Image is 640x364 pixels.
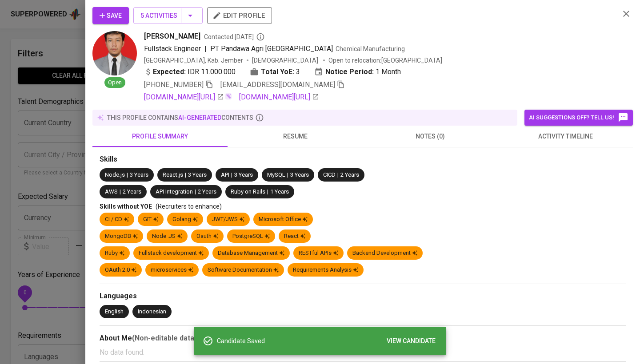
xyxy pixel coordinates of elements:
[130,171,148,178] span: 3 Years
[144,44,201,53] span: Fullstack Engineer
[100,347,626,358] p: No data found.
[284,232,305,241] div: React
[100,333,626,344] div: About Me
[212,215,244,224] div: JWT/JWS
[207,7,272,24] button: edit profile
[172,215,198,224] div: Golang
[328,56,442,65] p: Open to relocation : [GEOGRAPHIC_DATA]
[270,188,289,195] span: 1 Years
[234,171,253,178] span: 3 Years
[217,333,439,349] div: Candidate Saved
[503,131,628,142] span: activity timeline
[198,188,216,195] span: 2 Years
[204,32,265,41] span: Contacted [DATE]
[152,232,182,241] div: Node .JS
[144,56,243,65] div: [GEOGRAPHIC_DATA], Kab. Jember
[105,215,129,224] div: CI / CD
[105,171,125,178] span: Node.js
[337,171,339,179] span: |
[123,188,141,195] span: 2 Years
[352,249,417,257] div: Backend Development
[218,249,284,257] div: Database Management
[143,215,158,224] div: GIT
[239,92,319,103] a: [DOMAIN_NAME][URL]
[100,10,122,21] span: Save
[256,32,265,41] svg: By Batam recruiter
[261,67,294,77] b: Total YoE:
[144,80,204,89] span: [PHONE_NUMBER]
[127,171,128,179] span: |
[178,114,221,121] span: AI-generated
[163,171,183,178] span: React.js
[139,249,204,257] div: Fullstack development
[92,31,137,75] img: fe04ac98d75e23734361910d905af9d7.jpg
[524,110,633,126] button: AI suggestions off? Tell us!
[221,171,229,178] span: API
[336,45,405,52] span: Chemical Manufacturing
[188,171,207,178] span: 3 Years
[144,67,236,77] div: IDR 11.000.000
[287,171,288,179] span: |
[133,7,203,24] button: 5 Activities
[138,308,166,316] div: Indonesian
[214,10,265,21] span: edit profile
[153,67,186,77] b: Expected:
[120,188,121,196] span: |
[529,112,628,123] span: AI suggestions off? Tell us!
[98,131,222,142] span: profile summary
[231,171,232,179] span: |
[105,232,138,241] div: MongoDB
[92,7,129,24] button: Save
[132,334,260,342] b: (Non-editable data from old database)
[293,266,358,274] div: Requirements Analysis
[144,31,200,42] span: [PERSON_NAME]
[151,266,193,274] div: microservices
[232,232,270,241] div: PostgreSQL
[323,171,336,178] span: CICD
[185,171,186,179] span: |
[290,171,309,178] span: 3 Years
[100,203,152,210] span: Skills without YOE
[140,10,196,21] span: 5 Activities
[105,266,136,274] div: OAuth 2.0
[314,67,401,77] div: 1 Month
[231,188,265,195] span: Ruby on Rails
[267,188,268,196] span: |
[156,203,222,210] span: (Recruiters to enhance)
[105,188,118,195] span: AWS
[267,171,285,178] span: MySQL
[156,188,193,195] span: API Integration
[368,131,492,142] span: notes (0)
[100,154,626,165] div: Skills
[387,336,436,347] span: VIEW CANDIDATE
[107,113,253,122] p: this profile contains contents
[104,79,125,87] span: Open
[204,44,207,54] span: |
[296,67,300,77] span: 3
[252,56,320,65] span: [DEMOGRAPHIC_DATA]
[208,266,279,274] div: Software Documentation
[105,249,124,257] div: Ruby
[220,80,335,89] span: [EMAIL_ADDRESS][DOMAIN_NAME]
[225,93,232,100] img: magic_wand.svg
[195,188,196,196] span: |
[207,12,272,19] a: edit profile
[100,291,626,301] div: Languages
[340,171,359,178] span: 2 Years
[196,232,218,241] div: Oauth
[210,44,333,53] span: PT Pandawa Agri [GEOGRAPHIC_DATA]
[105,308,124,316] div: English
[325,67,374,77] b: Notice Period:
[259,215,308,224] div: Microsoft Office
[233,131,357,142] span: resume
[144,92,224,103] a: [DOMAIN_NAME][URL]
[299,249,338,257] div: RESTful APIs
